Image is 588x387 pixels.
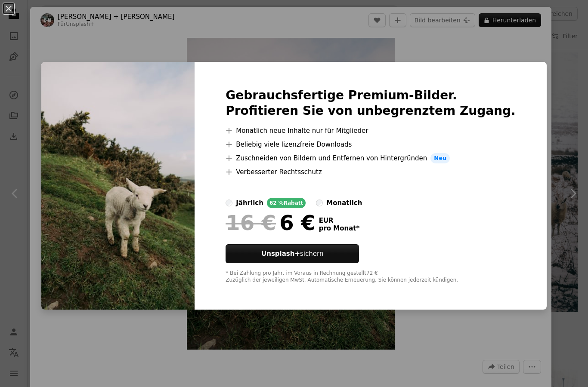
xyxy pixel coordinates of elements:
[430,153,450,163] span: Neu
[226,88,516,119] h2: Gebrauchsfertige Premium-Bilder. Profitieren Sie von unbegrenztem Zugang.
[226,139,516,150] li: Beliebig viele lizenzfreie Downloads
[316,200,323,206] input: monatlich
[226,167,516,177] li: Verbesserter Rechtsschutz
[267,198,306,208] div: 62 % Rabatt
[226,244,359,263] button: Unsplash+sichern
[226,212,276,234] span: 16 €
[319,224,360,232] span: pro Monat *
[261,250,300,258] strong: Unsplash+
[226,126,516,136] li: Monatlich neue Inhalte nur für Mitglieder
[226,200,232,206] input: jährlich62 %Rabatt
[236,198,263,208] div: jährlich
[226,153,516,163] li: Zuschneiden von Bildern und Entfernen von Hintergründen
[41,62,195,310] img: premium_photo-1734415106114-156b3f40ce82
[226,212,315,234] div: 6 €
[326,198,362,208] div: monatlich
[226,270,516,284] div: * Bei Zahlung pro Jahr, im Voraus in Rechnung gestellt 72 € Zuzüglich der jeweiligen MwSt. Automa...
[319,217,360,224] span: EUR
